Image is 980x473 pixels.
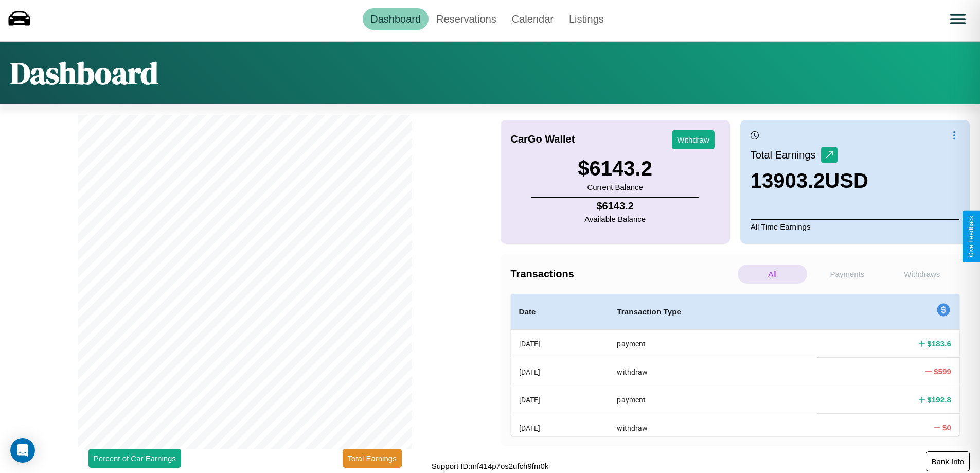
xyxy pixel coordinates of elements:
[751,146,821,164] p: Total Earnings
[943,5,972,33] button: Open menu
[609,386,817,414] th: payment
[968,216,975,257] div: Give Feedback
[504,8,561,30] a: Calendar
[578,157,652,180] h3: $ 6143.2
[927,394,951,405] h4: $ 192.8
[812,265,882,284] p: Payments
[927,338,951,349] h4: $ 183.6
[432,459,549,473] p: Support ID: mf414p7os2ufch9fm0k
[584,212,646,226] p: Available Balance
[751,219,959,234] p: All Time Earnings
[617,306,809,318] h4: Transaction Type
[343,449,402,468] button: Total Earnings
[926,451,970,471] button: Bank Info
[578,180,652,194] p: Current Balance
[511,268,735,280] h4: Transactions
[511,386,609,414] th: [DATE]
[519,306,601,318] h4: Date
[609,414,817,442] th: withdraw
[429,8,504,30] a: Reservations
[751,169,868,192] h3: 13903.2 USD
[609,358,817,386] th: withdraw
[10,52,158,94] h1: Dashboard
[887,265,957,284] p: Withdraws
[561,8,612,30] a: Listings
[10,438,35,463] div: Open Intercom Messenger
[738,265,807,284] p: All
[511,133,575,145] h4: CarGo Wallet
[511,414,609,442] th: [DATE]
[363,8,429,30] a: Dashboard
[511,358,609,386] th: [DATE]
[609,330,817,358] th: payment
[672,130,715,149] button: Withdraw
[584,200,646,212] h4: $ 6143.2
[88,449,181,468] button: Percent of Car Earnings
[934,366,951,377] h4: $ 599
[942,422,951,433] h4: $ 0
[511,330,609,358] th: [DATE]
